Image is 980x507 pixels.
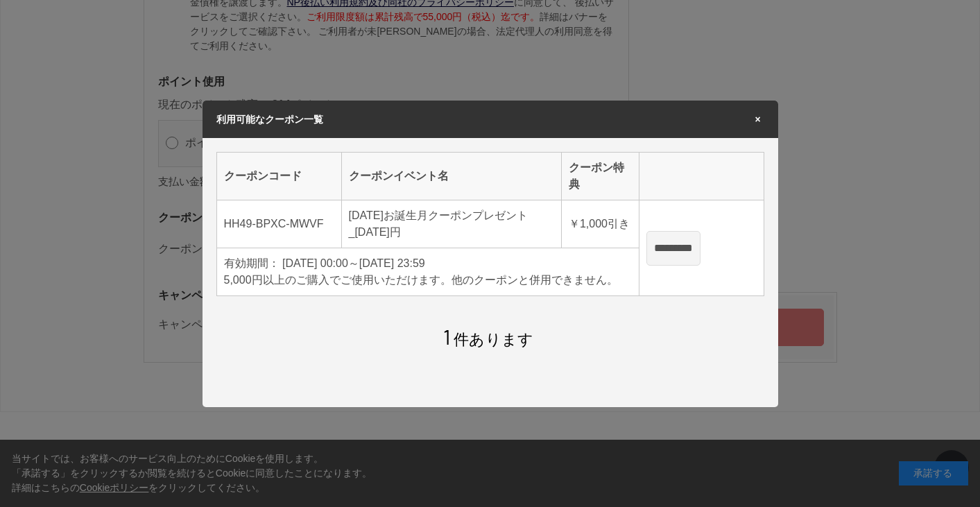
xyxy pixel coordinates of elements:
td: 引き [561,200,639,248]
span: 利用可能なクーポン一覧 [216,114,323,125]
th: クーポンコード [216,153,341,200]
span: 1 [443,324,451,349]
span: ￥1,000 [569,218,608,230]
span: 件あります [443,331,534,348]
div: 5,000円以上のご購入でご使用いただけます。他のクーポンと併用できません。 [224,272,632,289]
span: [DATE] 00:00～[DATE] 23:59 [282,257,425,269]
th: クーポン特典 [561,153,639,200]
span: 有効期間： [224,257,280,269]
td: HH49-BPXC-MWVF [216,200,341,248]
td: [DATE]お誕生月クーポンプレゼント_[DATE]円 [341,200,561,248]
span: × [752,114,764,124]
th: クーポンイベント名 [341,153,561,200]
